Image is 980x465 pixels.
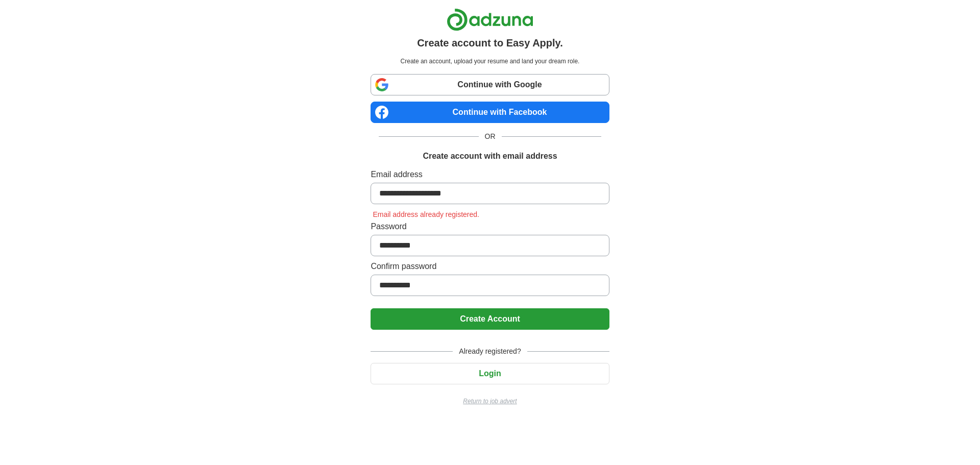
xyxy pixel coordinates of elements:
button: Login [371,363,609,384]
p: Create an account, upload your resume and land your dream role. [373,57,607,66]
img: Adzuna logo [447,8,533,31]
button: Create Account [371,308,609,330]
span: Email address already registered. [371,210,481,218]
span: OR [479,131,502,142]
a: Continue with Google [371,74,609,95]
a: Return to job advert [371,397,609,406]
label: Confirm password [371,260,609,273]
h1: Create account to Easy Apply. [417,35,563,51]
a: Login [371,369,609,378]
span: Already registered? [453,346,527,357]
label: Password [371,221,609,233]
label: Email address [371,168,609,181]
a: Continue with Facebook [371,102,609,123]
h1: Create account with email address [423,150,557,162]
